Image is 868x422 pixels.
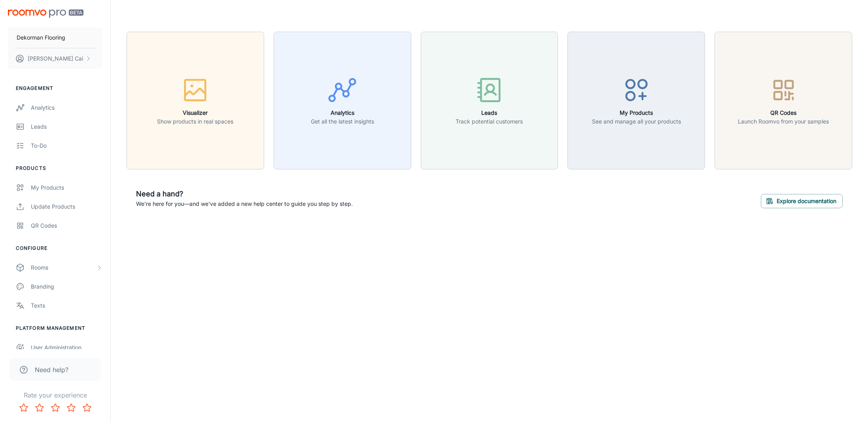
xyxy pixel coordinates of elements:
[567,32,705,169] button: My ProductsSee and manage all your products
[31,122,102,131] div: Leads
[157,117,233,126] p: Show products in real spaces
[8,27,102,48] button: Dekorman Flooring
[31,103,102,112] div: Analytics
[136,200,353,208] p: We're here for you—and we've added a new help center to guide you step by step.
[311,108,374,117] h6: Analytics
[761,194,843,208] button: Explore documentation
[738,108,829,117] h6: QR Codes
[592,117,681,126] p: See and manage all your products
[311,117,374,126] p: Get all the latest insights
[592,108,681,117] h6: My Products
[567,96,705,104] a: My ProductsSee and manage all your products
[456,117,523,126] p: Track potential customers
[274,32,411,169] button: AnalyticsGet all the latest insights
[136,188,353,200] h6: Need a hand?
[8,10,83,18] img: Roomvo PRO Beta
[274,96,411,104] a: AnalyticsGet all the latest insights
[157,108,233,117] h6: Visualizer
[8,48,102,69] button: [PERSON_NAME] Cai
[715,32,852,169] button: QR CodesLaunch Roomvo from your samples
[28,54,83,63] p: [PERSON_NAME] Cai
[456,108,523,117] h6: Leads
[31,183,102,192] div: My Products
[738,117,829,126] p: Launch Roomvo from your samples
[31,202,102,211] div: Update Products
[31,221,102,230] div: QR Codes
[421,96,558,104] a: LeadsTrack potential customers
[17,33,65,42] p: Dekorman Flooring
[715,96,852,104] a: QR CodesLaunch Roomvo from your samples
[761,196,843,204] a: Explore documentation
[127,32,264,169] button: VisualizerShow products in real spaces
[31,141,102,150] div: To-do
[421,32,558,169] button: LeadsTrack potential customers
